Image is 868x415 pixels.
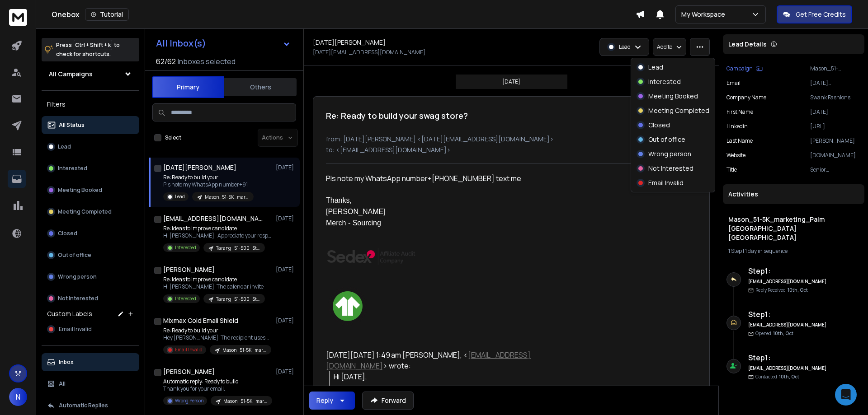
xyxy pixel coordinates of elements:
p: Meeting Completed [58,208,112,215]
p: All [59,380,66,387]
p: Out of office [648,135,685,144]
h6: [EMAIL_ADDRESS][DOMAIN_NAME] [748,365,827,372]
span: 10th, Oct [773,330,793,336]
p: Wrong Person [175,397,203,404]
h3: Custom Labels [47,309,92,318]
p: [DATE][EMAIL_ADDRESS][DOMAIN_NAME] [313,49,425,56]
p: Email Invalid [175,346,203,353]
p: [URL][DOMAIN_NAME] [810,123,861,130]
p: Automatic Replies [59,402,108,409]
span: 1 day in sequence [745,247,788,255]
p: to: <[EMAIL_ADDRESS][DOMAIN_NAME]> [326,145,697,154]
p: Senior Merchandiser & buyer sourcing head [810,166,861,173]
p: Tarang_51-500_Staffing & Recruiting_CEO_COO_USA [216,296,259,303]
p: Wrong person [648,149,691,159]
p: Hey [PERSON_NAME], The recipient uses Mixmax [163,334,272,341]
p: Closed [648,121,670,130]
p: Company Name [726,94,766,101]
span: 10th, Oct [779,373,799,380]
p: Not Interested [58,295,98,302]
span: 10th, Oct [788,287,808,293]
p: [DOMAIN_NAME] [810,152,861,159]
p: Last Name [726,137,753,145]
p: Reply Received [755,287,808,294]
div: Activities [723,184,864,204]
p: Interested [175,244,196,251]
span: N [9,388,27,406]
p: Out of office [58,252,91,259]
div: Pls note my WhatsApp number+[PHONE_NUMBER] text me [326,173,590,184]
p: Inbox [59,359,74,366]
p: Interested [648,77,681,86]
div: Open Intercom Messenger [835,384,857,406]
p: Re: Ready to build your [163,174,254,181]
p: Email [726,79,741,87]
font: [PERSON_NAME] [326,208,386,215]
p: [PERSON_NAME] [810,137,861,145]
font: Merch - Sourcing [326,219,381,227]
h6: [EMAIL_ADDRESS][DOMAIN_NAME] [748,278,827,285]
span: 1 Step [728,247,742,255]
p: Meeting Completed [648,106,709,115]
p: Get Free Credits [796,10,846,19]
p: Wrong person [58,273,97,280]
span: 62 / 62 [156,56,176,67]
p: linkedin [726,123,748,130]
p: Re: Ideas to improve candidate [163,276,265,283]
h1: [DATE][PERSON_NAME] [313,38,386,47]
button: Forward [362,392,414,410]
div: [DATE][DATE] 1:49 am [PERSON_NAME], < > wrote: [326,350,590,371]
h6: Step 1 : [748,352,827,363]
p: website [726,152,745,159]
p: [DATE] [276,215,296,222]
p: Pls note my WhatsApp number+91 [163,181,254,188]
h1: [DATE][PERSON_NAME] [163,163,236,172]
p: Email Invalid [648,178,684,187]
span: Ctrl + Shift + k [74,40,112,50]
h1: [PERSON_NAME] [163,367,215,376]
p: Lead [58,143,71,150]
div: | [728,247,859,255]
p: Closed [58,230,77,237]
p: Not Interested [648,164,693,173]
p: [DATE] [276,368,296,375]
p: [DATE] [502,78,520,85]
p: Re: Ready to build your [163,327,272,334]
h1: Re: Ready to build your swag store? [326,109,468,122]
button: Others [224,77,297,97]
button: Tutorial [85,8,129,21]
span: Email Invalid [59,326,92,333]
p: Meeting Booked [58,187,102,194]
div: Reply [316,396,333,405]
h1: Mason_51-5K_marketing_Palm [GEOGRAPHIC_DATA] [GEOGRAPHIC_DATA] [728,215,859,242]
img: AIorK4w9_P1PX9VxjcFMB0qLNnOIhTGyuMchDrtxISZUi9K6UsSjWff-DTMeRaFZrvSAnKOEU8Qzu5fNihBN [326,284,369,328]
p: Swank Fashions [810,94,861,101]
p: Hi [PERSON_NAME], The calendar invite [163,283,265,290]
p: Interested [175,295,196,302]
h6: Step 1 : [748,309,827,320]
p: Lead [619,43,631,51]
p: Automatic reply: Ready to build [163,378,272,385]
p: Mason_51-5K_marketing_Palm [GEOGRAPHIC_DATA] [GEOGRAPHIC_DATA] [810,65,861,72]
div: Onebox [52,8,636,21]
button: Primary [152,76,224,98]
p: Campaign [726,65,753,72]
p: Lead [648,63,663,72]
p: My Workspace [681,10,729,19]
label: Select [165,134,181,141]
p: [DATE] [276,164,296,171]
p: from: [DATE][PERSON_NAME] <[DATE][EMAIL_ADDRESS][DOMAIN_NAME]> [326,135,697,144]
p: Lead [175,193,185,200]
h1: [PERSON_NAME] [163,265,215,274]
p: First Name [726,108,753,116]
h1: Mixmax Cold Email Shield [163,316,238,325]
p: Opened [755,330,793,337]
font: Thanks, [326,196,352,204]
p: [DATE] [810,108,861,116]
h6: [EMAIL_ADDRESS][DOMAIN_NAME] [748,322,827,328]
h1: All Campaigns [49,70,93,79]
p: Press to check for shortcuts. [56,41,120,59]
p: Thank you for your email. [163,385,272,392]
h3: Filters [42,98,139,111]
p: Mason_51-5K_marketing_Palm [GEOGRAPHIC_DATA] [GEOGRAPHIC_DATA] [222,347,266,354]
